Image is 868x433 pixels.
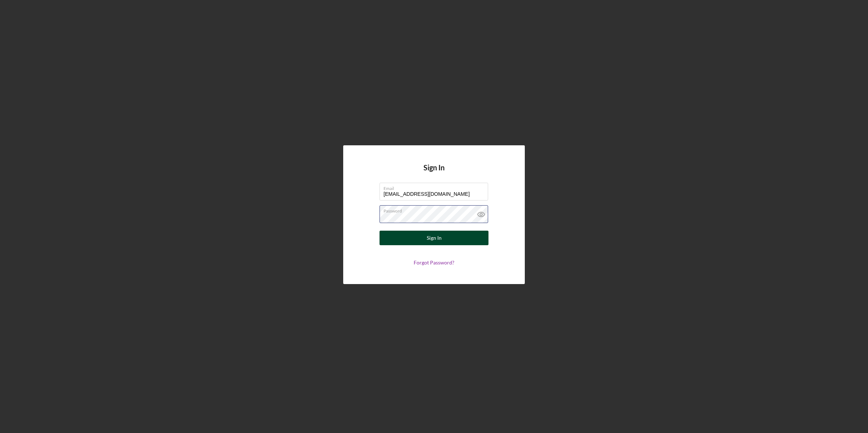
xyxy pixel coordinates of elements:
a: Forgot Password? [414,259,454,266]
label: Password [384,206,488,214]
div: Sign In [427,231,442,245]
button: Sign In [380,231,488,245]
label: Email [384,183,488,191]
h4: Sign In [423,163,445,183]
